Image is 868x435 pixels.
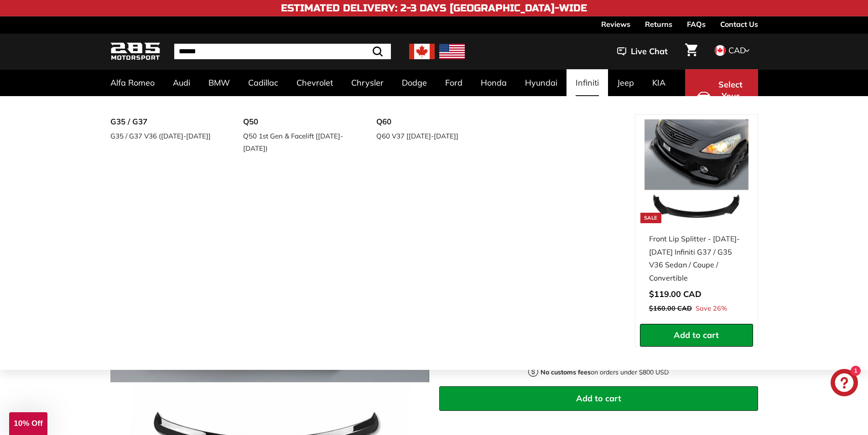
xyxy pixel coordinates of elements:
a: Q60 [376,114,484,129]
span: Add to cart [674,330,719,340]
a: BMW [199,69,239,96]
a: Infiniti [567,69,608,96]
a: Jeep [608,69,643,96]
h4: Estimated Delivery: 2-3 Days [GEOGRAPHIC_DATA]-Wide [281,3,587,14]
a: Q60 V37 [[DATE]-[DATE]] [376,129,484,143]
a: Chevrolet [287,69,342,96]
a: Sale Front Lip Splitter - [DATE]-[DATE] Infiniti G37 / G35 V36 Sedan / Coupe / Convertible Save 26% [640,115,753,324]
a: Honda [472,69,516,96]
span: Select Your Vehicle [715,79,746,114]
div: Sale [640,213,661,223]
div: Front Lip Splitter - [DATE]-[DATE] Infiniti G37 / G35 V36 Sedan / Coupe / Convertible [649,232,744,285]
span: Live Chat [631,46,668,57]
a: G35 / G37 [110,114,218,129]
a: Chrysler [342,69,393,96]
p: on orders under $800 USD [541,368,669,377]
a: Q50 1st Gen & Facelift [[DATE]-[DATE]) [243,129,351,155]
a: Reviews [601,16,630,32]
a: KIA [643,69,675,96]
span: CAD [728,45,746,56]
div: 10% Off [9,412,47,435]
span: $160.00 CAD [649,304,692,312]
span: 10% Off [14,419,42,428]
a: Dodge [393,69,436,96]
a: G35 / G37 V36 ([DATE]-[DATE]] [110,129,218,143]
strong: No customs fees [541,368,591,376]
inbox-online-store-chat: Shopify online store chat [828,369,861,399]
a: Hyundai [516,69,567,96]
a: Cadillac [239,69,287,96]
a: Cart [680,36,703,67]
a: Returns [645,16,672,32]
span: Save 26% [696,303,727,315]
button: Add to cart [439,386,758,411]
span: Add to cart [576,393,621,404]
a: Audi [164,69,199,96]
span: $119.00 CAD [649,289,702,299]
a: Ford [436,69,472,96]
button: Live Chat [605,40,680,63]
img: Logo_285_Motorsport_areodynamics_components [110,41,161,62]
button: Add to cart [640,324,753,347]
input: Search [174,44,391,59]
a: FAQs [687,16,706,32]
a: Q50 [243,114,351,129]
a: Alfa Romeo [101,69,164,96]
a: Contact Us [720,16,758,32]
